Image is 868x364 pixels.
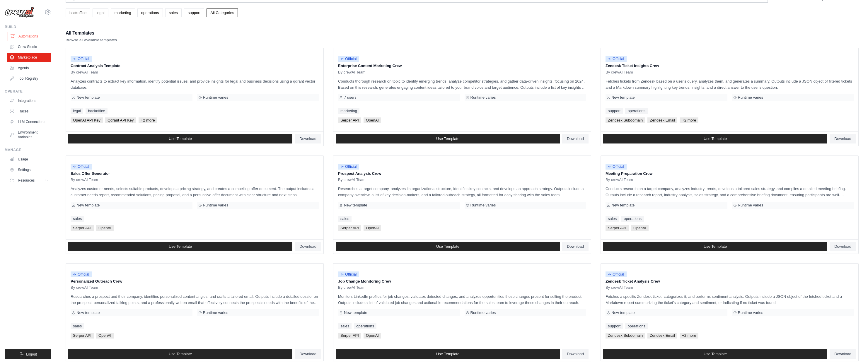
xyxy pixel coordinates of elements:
span: By crewAI Team [71,285,98,290]
p: Analyzes customer needs, selects suitable products, develops a pricing strategy, and creates a co... [71,186,319,198]
p: Zendesk Ticket Insights Crew [606,63,854,69]
a: Tool Registry [7,74,51,83]
a: Usage [7,155,51,164]
a: marketing [111,8,135,17]
p: Meeting Preparation Crew [606,171,854,177]
span: New template [611,203,635,208]
span: Use Template [436,136,459,141]
a: Automations [8,32,52,41]
a: Download [562,134,589,143]
span: Zendesk Email [647,333,677,339]
span: Official [71,271,92,277]
span: Zendesk Email [647,117,677,123]
span: Serper API [338,117,361,123]
a: Download [295,349,321,359]
span: +2 more [680,117,698,123]
span: By crewAI Team [338,70,366,75]
span: OpenAI API Key [71,117,103,123]
span: OpenAI [364,225,381,231]
a: Crew Studio [7,42,51,52]
a: Use Template [603,134,827,143]
p: Personalized Outreach Crew [71,278,319,284]
a: Use Template [68,134,292,143]
a: Download [830,349,856,359]
p: Researches a prospect and their company, identifies personalized content angles, and crafts a tai... [71,293,319,306]
div: Manage [5,148,51,152]
span: By crewAI Team [71,177,98,182]
span: +2 more [680,333,698,339]
span: New template [611,95,635,100]
h2: All Templates [66,29,117,37]
span: Runtime varies [470,203,496,208]
a: marketing [338,108,359,114]
span: By crewAI Team [606,70,633,75]
p: Contract Analysis Template [71,63,319,69]
span: OpenAI [364,333,381,339]
a: sales [71,323,84,329]
a: Use Template [68,242,292,251]
p: Zendesk Ticket Analysis Crew [606,278,854,284]
span: +2 more [139,117,157,123]
button: Logout [5,349,51,359]
span: Runtime varies [203,95,228,100]
img: Logo [5,7,34,18]
span: Official [338,271,359,277]
a: sales [165,8,182,17]
span: New template [76,310,100,315]
a: Use Template [603,349,827,359]
span: Download [567,244,584,249]
span: Official [606,271,627,277]
span: Zendesk Subdomain [606,117,645,123]
a: operations [625,108,648,114]
div: Build [5,25,51,29]
a: Environment Variables [7,128,51,142]
a: legal [71,108,83,114]
a: operations [137,8,163,17]
span: Official [338,56,359,62]
span: Serper API [71,225,94,231]
a: Marketplace [7,53,51,62]
span: New template [611,310,635,315]
span: Serper API [71,333,94,339]
p: Fetches tickets from Zendesk based on a user's query, analyzes them, and generates a summary. Out... [606,78,854,90]
a: Use Template [336,134,560,143]
span: New template [344,203,367,208]
div: Operate [5,89,51,94]
span: OpenAI [364,117,381,123]
a: LLM Connections [7,117,51,127]
span: Resources [18,178,35,183]
a: sales [338,323,352,329]
a: Download [562,349,589,359]
span: Use Template [704,244,727,249]
span: Runtime varies [738,203,763,208]
span: New template [76,203,100,208]
span: Download [834,136,851,141]
span: Serper API [338,333,361,339]
p: Prospect Analysis Crew [338,171,586,177]
span: New template [76,95,100,100]
span: Official [71,164,92,170]
a: operations [625,323,648,329]
span: Serper API [338,225,361,231]
span: Download [299,244,316,249]
span: Runtime varies [203,310,228,315]
span: Runtime varies [470,95,496,100]
p: Enterprise Content Marketing Crew [338,63,586,69]
a: sales [606,216,619,222]
a: Use Template [68,349,292,359]
span: Runtime varies [203,203,228,208]
a: Use Template [336,349,560,359]
span: By crewAI Team [606,177,633,182]
a: sales [71,216,84,222]
button: Resources [7,176,51,185]
span: By crewAI Team [71,70,98,75]
span: Download [299,136,316,141]
a: Download [295,242,321,251]
span: New template [344,310,367,315]
span: Download [299,352,316,356]
a: backoffice [66,8,90,17]
span: Use Template [169,352,192,356]
span: Serper API [606,225,629,231]
p: Fetches a specific Zendesk ticket, categorizes it, and performs sentiment analysis. Outputs inclu... [606,293,854,306]
p: Analyzes contracts to extract key information, identify potential issues, and provide insights fo... [71,78,319,90]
